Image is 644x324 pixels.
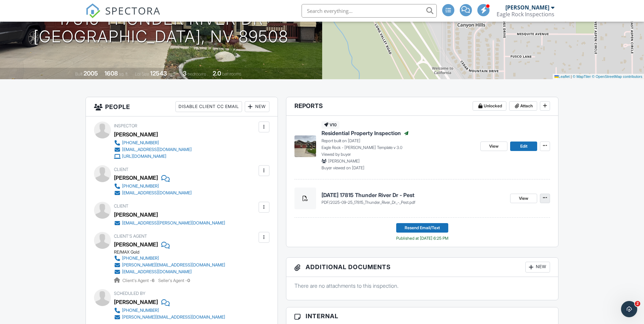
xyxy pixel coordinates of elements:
a: [PHONE_NUMBER] [114,255,225,262]
div: 12543 [150,70,167,77]
a: [PERSON_NAME][EMAIL_ADDRESS][DOMAIN_NAME] [114,314,225,321]
input: Search everything... [302,4,437,18]
a: [EMAIL_ADDRESS][DOMAIN_NAME] [114,146,192,153]
div: [EMAIL_ADDRESS][DOMAIN_NAME] [122,147,192,152]
div: [PHONE_NUMBER] [122,140,159,146]
span: | [571,74,572,79]
div: [URL][DOMAIN_NAME] [122,154,166,159]
span: bedrooms [188,71,206,77]
a: © OpenStreetMap contributors [592,74,642,79]
div: New [245,101,269,112]
div: Eagle Rock Inspections [497,11,554,18]
iframe: Intercom live chat [621,301,637,317]
span: Client's Agent - [122,278,156,283]
div: 3 [183,70,187,77]
p: There are no attachments to this inspection. [294,282,550,289]
h3: People [86,97,278,116]
a: [EMAIL_ADDRESS][PERSON_NAME][DOMAIN_NAME] [114,220,225,226]
div: [PERSON_NAME][EMAIL_ADDRESS][DOMAIN_NAME] [122,262,225,268]
div: [PHONE_NUMBER] [122,183,159,189]
div: [PERSON_NAME] [505,4,549,11]
div: RE/MAX Gold [114,250,231,255]
div: 2.0 [213,70,221,77]
span: Client [114,167,128,172]
strong: 0 [187,278,190,283]
a: © MapTiler [573,74,591,79]
div: [PHONE_NUMBER] [122,256,159,261]
div: New [525,262,550,273]
div: [PERSON_NAME] [114,210,158,220]
a: [EMAIL_ADDRESS][DOMAIN_NAME] [114,190,192,196]
img: The Best Home Inspection Software - Spectora [86,3,100,18]
h3: Additional Documents [286,258,558,277]
span: Lot Size [135,71,149,77]
a: Leaflet [554,74,570,79]
div: [EMAIL_ADDRESS][PERSON_NAME][DOMAIN_NAME] [122,220,225,226]
a: [URL][DOMAIN_NAME] [114,153,192,160]
a: [EMAIL_ADDRESS][DOMAIN_NAME] [114,268,225,275]
a: [PHONE_NUMBER] [114,139,192,146]
div: Disable Client CC Email [175,101,242,112]
div: [PERSON_NAME] [114,297,158,307]
a: [PERSON_NAME] [114,239,158,250]
div: [EMAIL_ADDRESS][DOMAIN_NAME] [122,190,192,196]
span: Seller's Agent - [158,278,190,283]
div: 2005 [84,70,98,77]
span: bathrooms [222,71,241,77]
span: Client's Agent [114,234,147,239]
div: [EMAIL_ADDRESS][DOMAIN_NAME] [122,269,192,275]
a: SPECTORA [86,9,161,23]
span: Client [114,203,128,209]
span: SPECTORA [105,3,161,18]
a: [PHONE_NUMBER] [114,183,192,190]
a: [PERSON_NAME][EMAIL_ADDRESS][DOMAIN_NAME] [114,262,225,268]
a: [PHONE_NUMBER] [114,307,225,314]
span: 2 [635,301,640,306]
div: [PHONE_NUMBER] [122,308,159,313]
div: [PERSON_NAME] [114,129,158,139]
strong: 6 [152,278,154,283]
span: Inspector [114,123,137,128]
h1: 17815 Thunder River Dr [GEOGRAPHIC_DATA], NV 89508 [33,10,288,46]
div: [PERSON_NAME][EMAIL_ADDRESS][DOMAIN_NAME] [122,315,225,320]
div: 1608 [104,70,118,77]
span: Scheduled By [114,291,145,296]
span: sq. ft. [119,71,128,77]
span: Built [75,71,82,77]
span: sq.ft. [168,71,176,77]
div: [PERSON_NAME] [114,173,158,183]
